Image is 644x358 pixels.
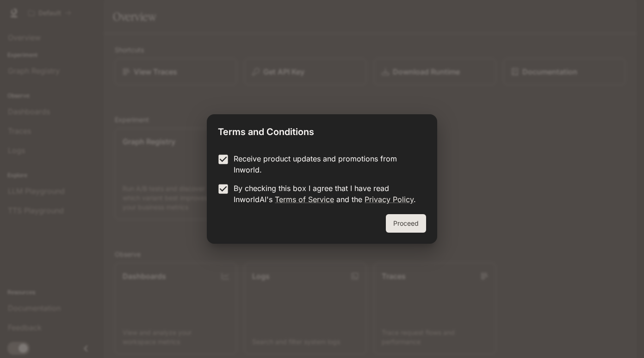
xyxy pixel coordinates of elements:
button: Proceed [386,214,426,233]
p: Receive product updates and promotions from Inworld. [234,153,419,175]
a: Terms of Service [275,195,334,204]
p: By checking this box I agree that I have read InworldAI's and the . [234,183,419,205]
a: Privacy Policy [365,195,414,204]
h2: Terms and Conditions [207,114,437,146]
